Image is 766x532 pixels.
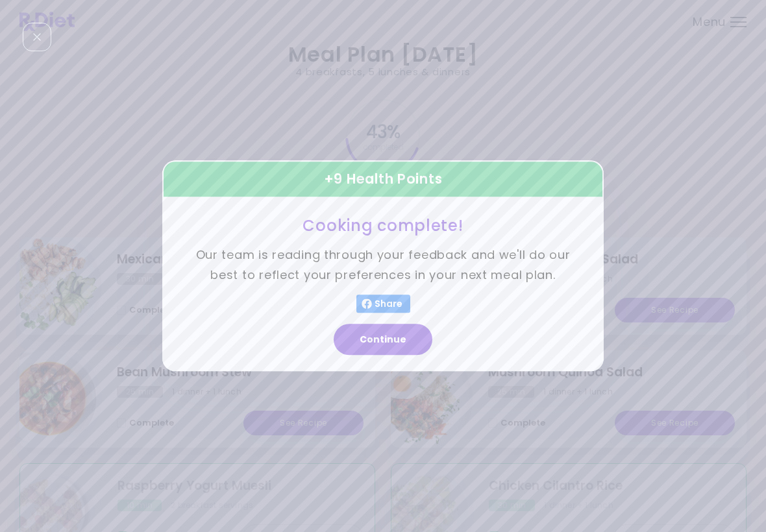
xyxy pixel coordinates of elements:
div: Close [23,23,51,51]
span: Share [372,299,405,309]
button: Continue [334,324,432,356]
h3: Cooking complete! [195,215,571,236]
p: Our team is reading through your feedback and we'll do our best to reflect your preferences in yo... [195,246,571,285]
button: Share [356,295,410,313]
div: + 9 Health Points [162,160,604,198]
